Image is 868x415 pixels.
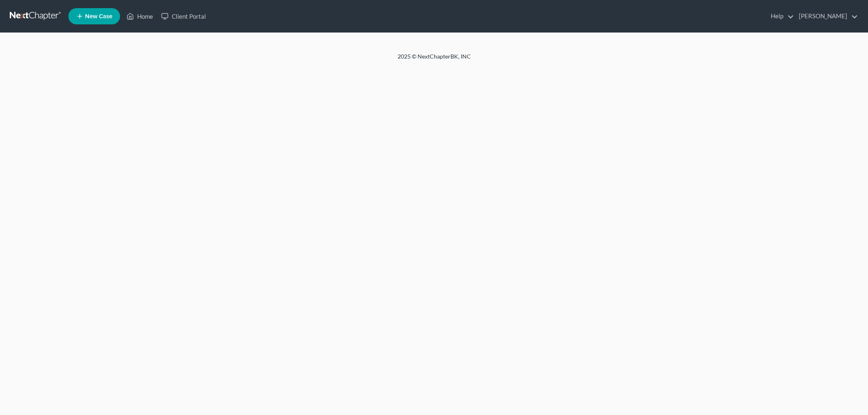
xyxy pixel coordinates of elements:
[795,9,858,24] a: [PERSON_NAME]
[68,8,120,24] new-legal-case-button: New Case
[122,9,157,24] a: Home
[202,52,666,67] div: 2025 © NextChapterBK, INC
[157,9,210,24] a: Client Portal
[767,9,794,24] a: Help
